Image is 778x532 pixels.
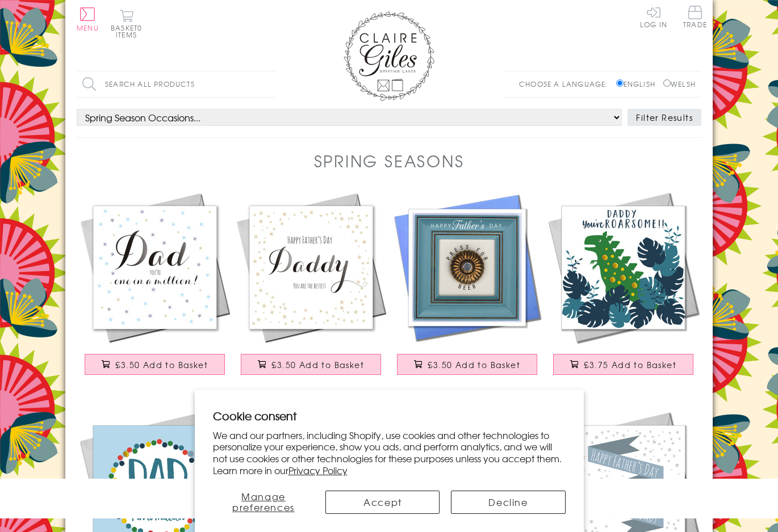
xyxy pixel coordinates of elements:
[545,189,701,386] a: Father's Day Card, Daddy, you're ROARsome, Embellished with colourful pompoms £3.75 Add to Basket
[115,359,208,370] span: £3.50 Add to Basket
[233,189,389,345] img: Father's Day Card, Stars, Happy Father's Day Daddy, You Are The Bestest
[325,491,440,514] button: Accept
[663,79,671,87] input: Welsh
[77,189,233,386] a: Father's Day Card, Stars, Dad, You're One in a Million! £3.50 Add to Basket
[77,71,275,97] input: Search all products
[233,189,389,386] a: Father's Day Card, Stars, Happy Father's Day Daddy, You Are The Bestest £3.50 Add to Basket
[616,79,624,87] input: English
[314,149,465,172] h1: Spring Seasons
[683,6,707,30] a: Trade
[663,79,696,89] label: Welsh
[584,359,676,370] span: £3.75 Add to Basket
[288,463,348,477] a: Privacy Policy
[628,109,701,126] button: Filter Results
[77,7,99,31] button: Menu
[85,354,225,375] button: £3.50 Add to Basket
[616,79,661,89] label: English
[545,189,701,345] img: Father's Day Card, Daddy, you're ROARsome, Embellished with colourful pompoms
[428,359,520,370] span: £3.50 Add to Basket
[640,6,667,28] a: Log In
[397,354,538,375] button: £3.50 Add to Basket
[519,79,614,89] p: Choose a language:
[451,491,565,514] button: Decline
[116,23,142,40] span: 0 items
[77,189,233,345] img: Father's Day Card, Stars, Dad, You're One in a Million!
[553,354,694,375] button: £3.75 Add to Basket
[241,354,382,375] button: £3.50 Add to Basket
[389,189,545,386] a: Father's Day Card, Happy Father's Day, Press for Beer £3.50 Add to Basket
[264,71,275,97] input: Search
[77,23,99,33] span: Menu
[232,489,295,514] span: Manage preferences
[344,11,434,101] img: Claire Giles Greetings Cards
[683,6,707,28] span: Trade
[212,491,314,514] button: Manage preferences
[111,9,142,38] button: Basket0 items
[389,189,545,345] img: Father's Day Card, Happy Father's Day, Press for Beer
[213,408,566,424] h2: Cookie consent
[271,359,364,370] span: £3.50 Add to Basket
[213,429,566,476] p: We and our partners, including Shopify, use cookies and other technologies to personalize your ex...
